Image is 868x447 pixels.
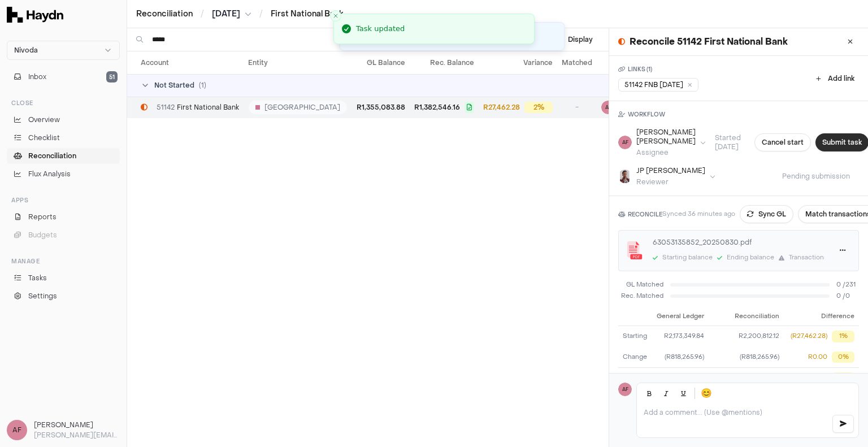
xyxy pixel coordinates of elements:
[618,128,706,157] button: AF[PERSON_NAME] [PERSON_NAME]Assignee
[483,103,520,112] span: R27,462.28
[212,8,240,20] span: [DATE]
[34,420,120,430] h3: [PERSON_NAME]
[157,103,175,112] span: 51142
[28,212,57,222] span: Reports
[7,112,120,128] a: Overview
[662,210,735,219] p: Synced 36 minutes ago
[410,51,479,74] th: Rec. Balance
[789,253,827,263] div: Transactions
[630,35,788,49] h1: Reconcile 51142 First National Bank
[7,288,120,304] a: Settings
[557,51,597,74] th: Matched
[198,8,206,19] span: /
[28,151,76,161] span: Reconciliation
[773,172,859,181] span: Pending submission
[28,230,57,240] span: Budgets
[28,115,60,125] span: Overview
[618,280,663,290] span: GL Matched
[7,227,120,243] button: Budgets
[656,332,704,341] div: R2,173,349.84
[618,65,698,73] h3: LINKS ( 1 )
[739,332,779,341] span: R2,200,812.12
[618,136,632,149] span: AF
[636,177,705,186] div: Reviewer
[713,332,780,341] button: R2,200,812.12
[7,209,120,225] a: Reports
[832,351,854,363] div: 0%
[136,8,343,20] nav: breadcrumb
[212,8,251,20] button: [DATE]
[618,170,632,183] img: JP Smit
[626,241,644,259] img: application/pdf
[740,353,779,362] span: (R818,265.96)
[791,332,827,341] div: (R27,462.28)
[618,292,663,301] div: Rec. Matched
[136,8,193,20] a: Reconciliation
[618,368,652,389] td: Ending
[127,51,244,74] th: Account
[7,69,120,85] button: Inbox51
[601,101,615,114] span: AF
[352,51,410,74] th: GL Balance
[658,385,674,401] button: Italic (Ctrl+I)
[7,7,63,23] img: Haydn Logo
[709,308,784,326] th: Reconciliation
[28,291,57,301] span: Settings
[524,102,553,113] div: 2%
[662,253,713,263] div: Starting balance
[244,51,352,74] th: Entity
[545,31,600,49] button: Display
[706,133,750,151] span: Started [DATE]
[271,8,343,19] a: First National Bank
[7,420,27,440] span: AF
[7,130,120,146] a: Checklist
[7,94,120,112] div: Close
[7,191,120,209] div: Apps
[832,372,854,384] div: 2%
[330,10,341,21] button: Close toast
[28,169,71,179] span: Flux Analysis
[199,81,206,90] span: ( 1 )
[641,385,657,401] button: Bold (Ctrl+B)
[808,353,827,362] div: R0.00
[713,373,780,384] button: R1,382,546.16
[832,331,854,342] div: 1%
[653,237,824,248] div: 63053135852_20250830.pdf
[157,103,239,112] span: First National Bank
[28,133,60,143] span: Checklist
[754,133,811,151] button: Cancel start
[7,166,120,182] a: Flux Analysis
[618,78,698,92] a: 51142 FNB [DATE]
[701,387,712,400] span: 😊
[727,253,774,263] div: Ending balance
[836,280,859,290] span: 0 / 231
[618,166,715,186] button: JP SmitJP [PERSON_NAME]Reviewer
[713,353,780,362] button: (R818,265.96)
[597,51,646,74] th: Task
[28,273,47,283] span: Tasks
[618,347,652,368] td: Change
[784,308,859,326] th: Difference
[698,385,714,401] button: 😊
[575,103,579,112] span: -
[7,148,120,164] a: Reconciliation
[14,46,38,55] span: Nivoda
[636,166,705,175] div: JP [PERSON_NAME]
[636,148,696,157] div: Assignee
[618,110,859,119] h3: WORKFLOW
[414,103,460,112] span: R1,382,546.16
[154,81,194,90] span: Not Started
[652,308,708,326] th: General Ledger
[675,385,691,401] button: Underline (Ctrl+U)
[7,252,120,270] div: Manage
[34,430,120,440] p: [PERSON_NAME][EMAIL_ADDRESS][DOMAIN_NAME]
[7,270,120,286] a: Tasks
[479,51,557,74] th: Variance
[356,23,405,34] div: Task updated
[618,210,662,219] h3: RECONCILE
[656,353,704,362] div: (R818,265.96)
